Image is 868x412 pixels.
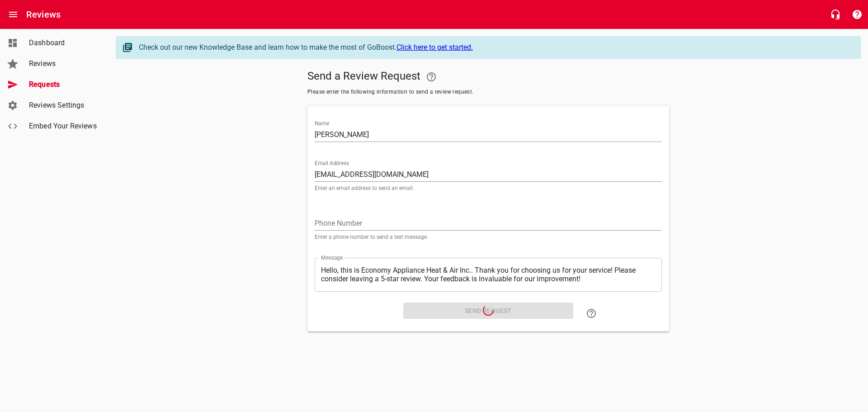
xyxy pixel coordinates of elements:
h6: Reviews [26,7,61,22]
span: Please enter the following information to send a review request. [307,88,669,97]
p: Enter an email address to send an email. [315,185,662,191]
button: Support Portal [846,4,868,25]
a: Learn how to "Send a Review Request" [580,303,602,324]
textarea: Hello, this is Economy Appliance Heat & Air Inc.. Thank you for choosing us for your service! Ple... [321,266,656,283]
span: Reviews Settings [29,100,98,111]
button: Live Chat [825,4,846,25]
label: Email Address [315,161,349,166]
a: Your Google or Facebook account must be connected to "Send a Review Request" [420,66,442,88]
button: Open drawer [2,4,24,25]
span: Dashboard [29,38,98,48]
span: Reviews [29,58,98,69]
div: Check out our new Knowledge Base and learn how to make the most of GoBoost. [139,42,851,53]
a: Click here to get started. [396,43,473,52]
h5: Send a Review Request [307,66,669,88]
span: Embed Your Reviews [29,121,98,132]
label: Name [315,121,329,126]
p: Enter a phone number to send a text message. [315,234,662,240]
span: Requests [29,79,98,90]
